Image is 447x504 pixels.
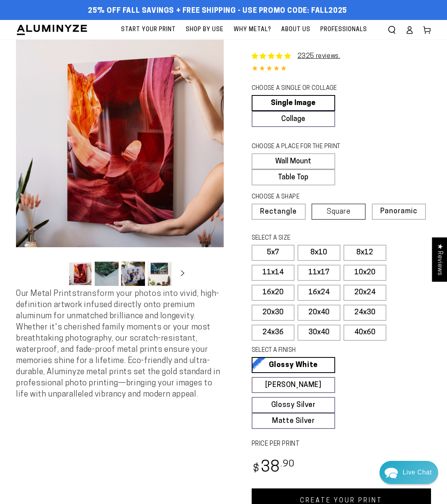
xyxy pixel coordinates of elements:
div: Contact Us Directly [403,461,432,484]
a: Shop By Use [182,20,228,40]
legend: CHOOSE A SINGLE OR COLLAGE [252,84,356,93]
span: About Us [281,25,310,35]
label: 20x40 [298,305,340,321]
label: 20x24 [344,285,386,301]
span: 25% off FALL Savings + Free Shipping - Use Promo Code: FALL2025 [88,7,347,16]
label: 16x24 [298,285,340,301]
label: 8x12 [344,245,386,261]
label: 8x10 [298,245,340,261]
button: Load image 1 in gallery view [68,262,92,286]
button: Slide left [48,265,66,282]
a: Single Image [252,95,336,111]
label: 30x40 [298,325,340,341]
span: Shop By Use [186,25,224,35]
span: Professionals [320,25,367,35]
a: Glossy Silver [252,397,336,413]
span: Panoramic [380,208,417,215]
a: Glossy White [252,357,336,373]
sup: .90 [280,460,295,469]
span: Start Your Print [121,25,176,35]
span: Square [327,208,351,216]
a: Start Your Print [117,20,180,40]
label: Table Top [252,169,336,185]
label: PRICE PER PRINT [252,440,431,449]
legend: SELECT A FINISH [252,346,356,355]
bdi: 38 [252,460,295,476]
span: Why Metal? [234,25,271,35]
button: Load image 2 in gallery view [95,262,119,286]
button: Slide right [174,265,191,282]
a: Professionals [316,20,371,40]
label: 11x14 [252,265,294,281]
div: 4.85 out of 5.0 stars [252,63,431,75]
span: Our Metal Prints transform your photos into vivid, high-definition artwork infused directly onto ... [16,290,221,399]
label: 10x20 [344,265,386,281]
a: Why Metal? [230,20,275,40]
button: Load image 4 in gallery view [147,262,171,286]
label: 20x30 [252,305,294,321]
a: Matte Silver [252,413,336,429]
label: 16x20 [252,285,294,301]
summary: Search our site [383,21,401,39]
label: 40x60 [344,325,386,341]
label: Wall Mount [252,153,336,169]
label: 11x17 [298,265,340,281]
media-gallery: Gallery Viewer [16,40,224,288]
img: Aluminyze [16,24,88,36]
span: Rectangle [260,208,297,216]
legend: CHOOSE A PLACE FOR THE PRINT [252,143,356,151]
label: 5x7 [252,245,294,261]
label: 24x36 [252,325,294,341]
a: Collage [252,111,336,127]
legend: SELECT A SIZE [252,234,356,243]
a: About Us [277,20,314,40]
a: 2325 reviews. [298,53,340,60]
div: Click to open Judge.me floating reviews tab [432,237,447,282]
a: [PERSON_NAME] [252,377,336,393]
legend: CHOOSE A SHAPE [252,193,356,202]
div: Chat widget toggle [379,461,438,484]
button: Load image 3 in gallery view [121,262,145,286]
label: 24x30 [344,305,386,321]
span: $ [253,464,260,474]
